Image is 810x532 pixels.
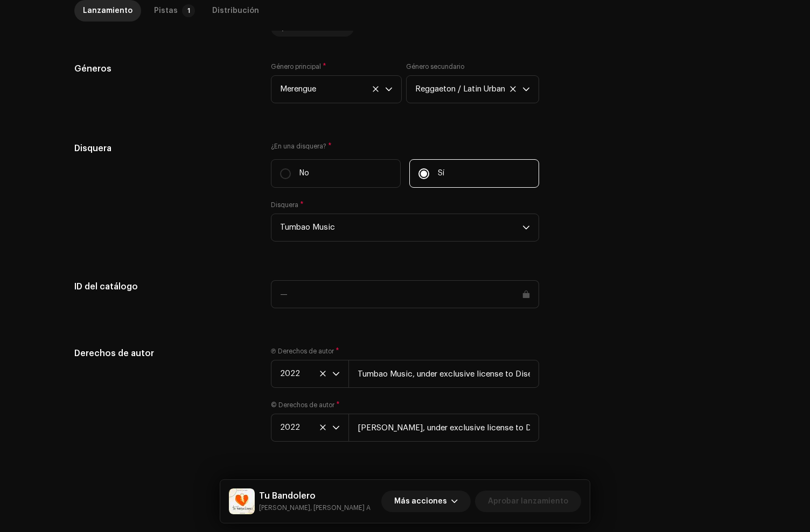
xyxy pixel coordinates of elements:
h5: Géneros [74,62,254,75]
input: e.g. Label LLC [348,360,539,388]
label: © Derechos de autor [271,401,340,409]
p: No [299,168,309,179]
h5: Disquera [74,142,254,155]
p: Sí [438,168,444,179]
div: dropdown trigger [522,76,530,103]
label: Disquera [271,201,304,209]
img: ec89d9fc-8d01-4440-b5b7-a4d424d3c244 [229,488,255,514]
h5: Tu Bandolero [259,490,371,502]
label: Ⓟ Derechos de autor [271,347,339,356]
button: Aprobar lanzamiento [475,491,581,512]
label: ¿En una disquera? [271,142,539,151]
h5: Derechos de autor [74,347,254,360]
div: dropdown trigger [332,414,340,441]
span: 2022 [280,360,332,387]
input: e.g. Publisher LLC [348,414,539,442]
button: Más acciones [381,491,471,512]
span: 2022 [280,414,332,441]
span: Más acciones [394,491,447,512]
div: dropdown trigger [385,76,393,103]
div: dropdown trigger [522,214,530,241]
label: Género secundario [406,62,464,71]
input: — [271,280,539,308]
div: dropdown trigger [332,360,340,387]
span: Aprobar lanzamiento [488,491,568,512]
h5: ID del catálogo [74,280,254,293]
span: Tumbao Music [280,214,522,241]
label: Género principal [271,62,326,71]
span: Merengue [280,76,385,103]
span: Reggaeton / Latin Urban [415,76,522,103]
small: Tu Bandolero [259,502,371,513]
